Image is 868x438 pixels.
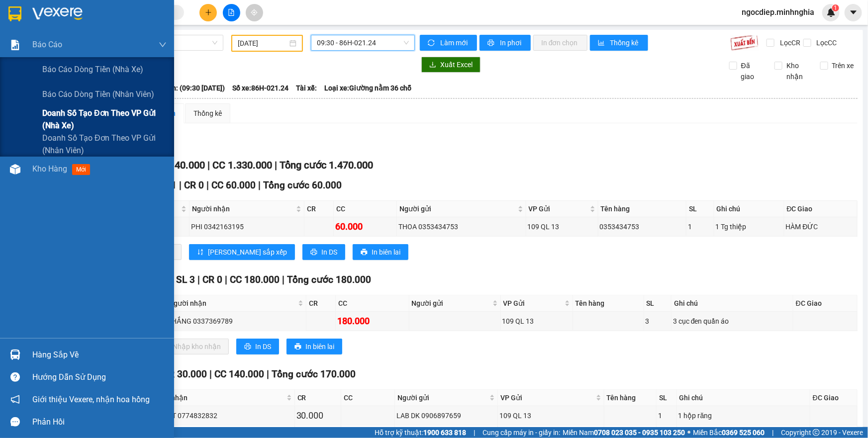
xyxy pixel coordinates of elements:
button: caret-down [845,4,862,21]
div: 0353434753 [600,221,685,232]
div: DENTIST 0774832832 [149,410,293,421]
input: 09/09/2025 [238,38,288,49]
span: Báo cáo dòng tiền (nhà xe) [42,63,143,76]
td: 109 QL 13 [526,217,598,237]
span: printer [487,39,496,47]
th: CR [304,201,334,217]
span: download [429,61,436,69]
button: printerIn biên lai [353,244,408,260]
span: In biên lai [305,341,334,352]
div: 3 [646,316,670,327]
span: Tổng cước 1.470.000 [280,159,373,171]
span: Cung cấp máy in - giấy in: [482,427,560,438]
span: In biên lai [372,247,400,258]
img: 9k= [730,35,759,51]
span: Loại xe: Giường nằm 36 chỗ [324,83,411,93]
th: CC [341,390,395,406]
span: | [179,179,182,191]
span: bar-chart [598,39,606,47]
span: Người nhận [169,298,296,309]
button: downloadNhập kho nhận [154,339,229,354]
span: VP Gửi [503,298,563,309]
th: Tên hàng [573,295,644,312]
td: 109 QL 13 [501,312,573,331]
button: downloadXuất Excel [421,57,481,73]
span: printer [294,343,301,351]
span: notification [10,395,20,404]
div: 3 cục đen quần áo [673,316,791,327]
span: | [207,159,210,171]
span: Giới thiệu Vexere, nhận hoa hồng [32,393,150,406]
span: down [159,41,167,49]
span: Người gửi [397,392,487,403]
th: ĐC Giao [810,390,858,406]
span: | [258,179,261,191]
button: printerIn biên lai [287,339,342,354]
th: Tên hàng [604,390,657,406]
span: Lọc CC [813,37,839,48]
th: SL [657,390,677,406]
span: sort-ascending [197,249,204,257]
div: Phản hồi [32,415,167,430]
span: Người gửi [399,203,515,214]
span: printer [244,343,251,351]
span: 09:30 - 86H-021.24 [317,35,409,50]
span: Trên xe [828,60,858,71]
div: 109 QL 13 [528,221,596,232]
span: Miền Nam [563,427,685,438]
th: CR [295,390,341,406]
span: Xuất Excel [440,59,473,70]
span: CC 140.000 [214,368,264,380]
span: | [275,159,277,171]
span: Đã giao [737,60,767,82]
span: Kho nhận [782,60,812,82]
div: 1 [658,410,675,421]
th: Ghi chú [714,201,784,217]
span: ngocdiep.minhnghia [734,6,822,18]
span: Báo cáo dòng tiền (nhân viên) [42,88,154,100]
strong: 1900 633 818 [423,429,466,437]
span: caret-down [849,8,858,17]
button: syncLàm mới [420,35,477,51]
span: Miền Bắc [693,427,765,438]
img: warehouse-icon [10,164,20,175]
span: | [209,368,212,380]
div: LAB DK 0906897659 [396,410,495,421]
span: In DS [321,247,337,258]
button: plus [199,4,217,21]
span: ⚪️ [687,431,690,435]
button: In đơn chọn [533,35,587,51]
sup: 1 [832,4,839,11]
span: mới [72,164,90,175]
span: | [206,179,209,191]
span: Lọc CR [776,37,802,48]
span: CC 180.000 [230,274,280,285]
div: Hướng dẫn sử dụng [32,370,167,385]
span: Tổng cước 180.000 [287,274,371,285]
span: 1 [834,4,837,11]
th: SL [644,295,672,312]
span: CR 140.000 [154,159,205,171]
span: | [282,274,285,285]
span: CR 0 [184,179,204,191]
span: | [267,368,269,380]
th: CC [336,295,409,312]
span: sync [428,39,436,47]
span: SL 3 [176,274,195,285]
img: icon-new-feature [827,8,836,17]
img: logo-vxr [8,6,21,21]
span: Người nhận [192,203,294,214]
div: 109 QL 13 [502,316,571,327]
button: file-add [223,4,240,21]
div: Thống kê [193,108,222,119]
span: plus [205,9,212,16]
td: 109 QL 13 [498,406,604,426]
span: Thống kê [610,37,640,48]
span: | [772,427,773,438]
button: printerIn DS [236,339,279,354]
th: SL [686,201,714,217]
div: 1 Tg thiệp [716,221,782,232]
span: message [10,417,20,427]
div: 180.000 [337,314,407,328]
span: CR 0 [202,274,222,285]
